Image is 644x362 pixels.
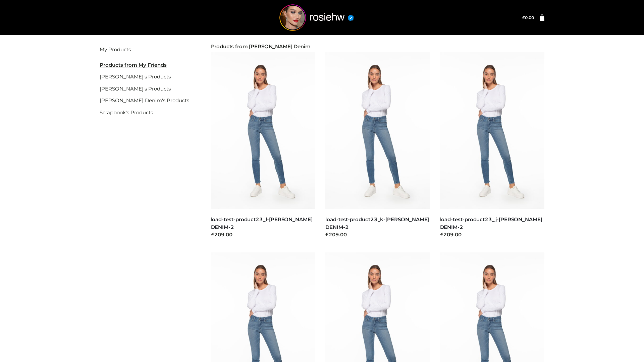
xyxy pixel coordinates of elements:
[100,109,153,116] a: Scrapbook's Products
[100,46,131,53] a: My Products
[211,44,545,50] h2: Products from [PERSON_NAME] Denim
[266,4,367,31] img: rosiehw
[100,62,167,68] u: Products from My Friends
[325,231,430,239] div: £209.00
[211,231,316,239] div: £209.00
[211,216,313,230] a: load-test-product23_l-[PERSON_NAME] DENIM-2
[440,231,545,239] div: £209.00
[325,216,429,230] a: load-test-product23_k-[PERSON_NAME] DENIM-2
[100,73,171,80] a: [PERSON_NAME]'s Products
[522,15,534,20] a: £0.00
[440,216,542,230] a: load-test-product23_j-[PERSON_NAME] DENIM-2
[522,15,525,20] span: £
[100,85,171,92] a: [PERSON_NAME]'s Products
[100,97,189,104] a: [PERSON_NAME] Denim's Products
[522,15,534,20] bdi: 0.00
